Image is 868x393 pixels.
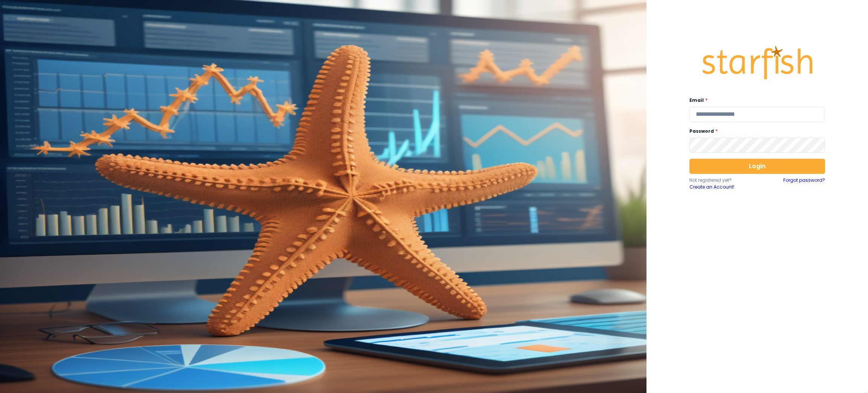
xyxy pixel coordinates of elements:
[689,159,825,174] button: Login
[689,177,757,184] p: Not registered yet?
[689,184,757,190] a: Create an Account!
[689,128,821,135] label: Password
[783,177,825,190] a: Forgot password?
[701,39,814,86] img: Logo.42cb71d561138c82c4ab.png
[689,97,821,104] label: Email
